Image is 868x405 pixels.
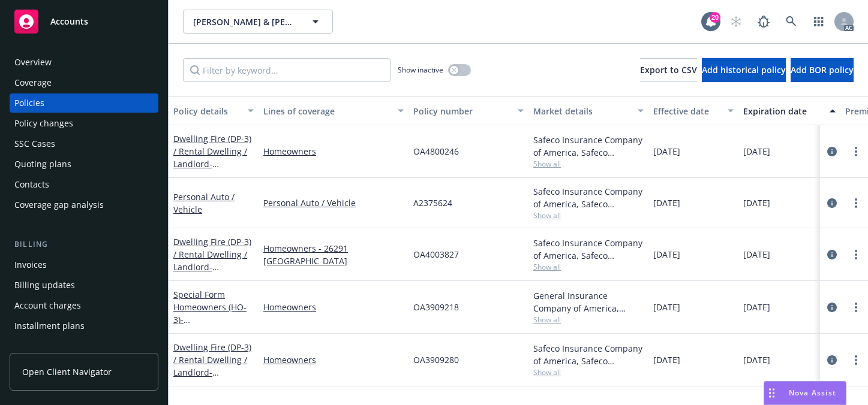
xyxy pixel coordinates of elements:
[10,134,158,153] a: SSC Cases
[259,96,409,125] button: Lines of coverage
[849,196,863,210] a: more
[533,159,644,169] span: Show all
[738,96,840,125] button: Expiration date
[653,145,680,158] span: [DATE]
[413,145,459,158] span: OA4800246
[413,248,459,261] span: OA4003827
[173,341,251,391] a: Dwelling Fire (DP-3) / Rental Dwelling / Landlord
[743,353,770,366] span: [DATE]
[10,316,158,336] a: Installment plans
[779,10,803,34] a: Search
[14,195,104,214] div: Coverage gap analysis
[825,353,839,367] a: circleInformation
[409,96,528,125] button: Policy number
[413,105,510,117] div: Policy number
[173,289,250,338] a: Special Form Homeowners (HO-3)
[533,105,630,117] div: Market details
[533,237,644,262] div: Safeco Insurance Company of America, Safeco Insurance (Liberty Mutual)
[14,53,52,72] div: Overview
[640,64,697,75] span: Export to CSV
[263,197,404,209] a: Personal Auto / Vehicle
[533,315,644,325] span: Show all
[849,144,863,159] a: more
[825,247,839,262] a: circleInformation
[14,114,73,133] div: Policy changes
[743,145,770,158] span: [DATE]
[533,134,644,159] div: Safeco Insurance Company of America, Safeco Insurance (Liberty Mutual)
[173,133,251,182] a: Dwelling Fire (DP-3) / Rental Dwelling / Landlord
[14,276,75,295] div: Billing updates
[702,64,786,75] span: Add historical policy
[14,73,52,92] div: Coverage
[14,93,44,113] div: Policies
[173,158,250,182] span: - [STREET_ADDRESS]
[14,175,49,194] div: Contacts
[533,342,644,367] div: Safeco Insurance Company of America, Safeco Insurance (Liberty Mutual)
[743,301,770,313] span: [DATE]
[849,353,863,367] a: more
[825,300,839,315] a: circleInformation
[653,301,680,313] span: [DATE]
[173,367,250,391] span: - [STREET_ADDRESS]
[653,105,720,117] div: Effective date
[10,195,158,214] a: Coverage gap analysis
[10,276,158,295] a: Billing updates
[825,144,839,159] a: circleInformation
[533,289,644,315] div: General Insurance Company of America, Safeco Insurance
[528,96,648,125] button: Market details
[10,175,158,194] a: Contacts
[193,16,297,28] span: [PERSON_NAME] & [PERSON_NAME]
[263,105,391,117] div: Lines of coverage
[764,381,846,405] button: Nova Assist
[263,301,404,313] a: Homeowners
[653,353,680,366] span: [DATE]
[22,365,112,378] span: Open Client Navigator
[640,58,697,82] button: Export to CSV
[533,367,644,377] span: Show all
[789,388,836,398] span: Nova Assist
[752,10,776,34] a: Report a Bug
[14,255,47,274] div: Invoices
[533,185,644,210] div: Safeco Insurance Company of America, Safeco Insurance (Liberty Mutual)
[10,255,158,274] a: Invoices
[169,96,259,125] button: Policy details
[743,248,770,261] span: [DATE]
[724,10,748,34] a: Start snowing
[533,210,644,220] span: Show all
[173,261,250,285] span: - [STREET_ADDRESS]
[10,155,158,174] a: Quoting plans
[702,58,786,82] button: Add historical policy
[14,296,81,315] div: Account charges
[173,105,241,117] div: Policy details
[10,114,158,133] a: Policy changes
[648,96,738,125] button: Effective date
[14,316,85,336] div: Installment plans
[413,301,459,313] span: OA3909218
[849,300,863,315] a: more
[10,296,158,315] a: Account charges
[50,17,88,26] span: Accounts
[263,145,404,158] a: Homeowners
[710,12,720,23] div: 20
[413,197,452,209] span: A2375624
[14,155,71,174] div: Quoting plans
[10,238,158,250] div: Billing
[14,134,55,153] div: SSC Cases
[263,353,404,366] a: Homeowners
[183,58,391,82] input: Filter by keyword...
[173,236,251,285] a: Dwelling Fire (DP-3) / Rental Dwelling / Landlord
[764,382,779,404] div: Drag to move
[849,247,863,262] a: more
[653,248,680,261] span: [DATE]
[413,353,459,366] span: OA3909280
[791,64,854,75] span: Add BOR policy
[263,242,404,267] a: Homeowners - 26291 [GEOGRAPHIC_DATA]
[10,5,158,38] a: Accounts
[653,197,680,209] span: [DATE]
[791,58,854,82] button: Add BOR policy
[173,191,235,215] a: Personal Auto / Vehicle
[10,93,158,113] a: Policies
[743,105,822,117] div: Expiration date
[10,73,158,92] a: Coverage
[743,197,770,209] span: [DATE]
